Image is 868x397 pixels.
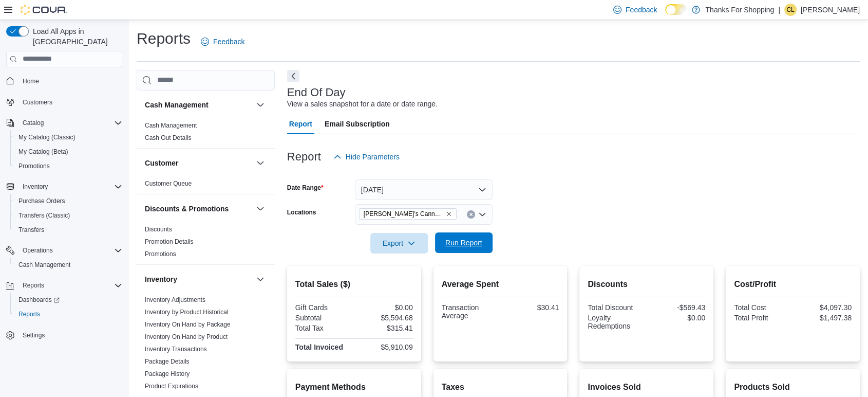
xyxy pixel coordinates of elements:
[145,296,205,304] span: Inventory Adjustments
[287,86,346,99] h3: End Of Day
[14,308,122,320] span: Reports
[14,308,44,320] a: Reports
[14,209,122,222] span: Transfers (Classic)
[23,281,44,290] span: Reports
[6,69,122,370] nav: Complex example
[23,119,44,127] span: Catalog
[588,303,644,312] div: Total Discount
[145,179,192,188] span: Customer Queue
[145,250,176,258] a: Promotions
[14,146,122,158] span: My Catalog (Beta)
[254,99,267,111] button: Cash Management
[23,183,48,191] span: Inventory
[287,208,316,216] label: Locations
[18,211,70,220] span: Transfers (Classic)
[801,4,860,16] p: [PERSON_NAME]
[295,303,352,312] div: Gift Cards
[21,5,67,15] img: Cova
[14,209,74,222] a: Transfers (Classic)
[435,232,493,253] button: Run Report
[23,98,52,106] span: Customers
[18,75,43,87] a: Home
[795,314,852,322] div: $1,497.38
[18,75,122,87] span: Home
[254,157,267,169] button: Customer
[14,224,122,236] span: Transfers
[14,160,54,172] a: Promotions
[734,381,852,393] h2: Products Sold
[137,28,191,49] h1: Reports
[23,331,45,339] span: Settings
[18,181,52,193] button: Inventory
[18,279,48,292] button: Reports
[145,225,172,233] span: Discounts
[18,197,65,205] span: Purchase Orders
[145,180,192,187] a: Customer Queue
[14,195,122,207] span: Purchase Orders
[356,314,412,322] div: $5,594.68
[705,4,774,16] p: Thanks For Shopping
[356,303,412,312] div: $0.00
[442,278,559,291] h2: Average Spent
[18,261,70,269] span: Cash Management
[2,116,126,130] button: Catalog
[18,329,49,341] a: Settings
[10,208,126,223] button: Transfers (Classic)
[18,117,48,129] button: Catalog
[665,15,666,15] span: Dark Mode
[145,370,190,377] a: Package History
[649,303,705,312] div: -$569.43
[145,204,229,214] h3: Discounts & Promotions
[10,130,126,145] button: My Catalog (Classic)
[18,310,40,318] span: Reports
[2,179,126,194] button: Inventory
[287,99,438,110] div: View a sales snapshot for a date or date range.
[18,244,57,257] button: Operations
[14,294,122,306] span: Dashboards
[145,333,228,341] span: Inventory On Hand by Product
[370,233,428,254] button: Export
[295,324,352,332] div: Total Tax
[734,303,790,312] div: Total Cost
[446,211,452,217] button: Remove Lucy's Cannabis from selection in this group
[145,158,178,168] h3: Customer
[145,100,252,110] button: Cash Management
[145,320,231,329] span: Inventory On Hand by Package
[18,96,56,109] a: Customers
[145,121,197,130] span: Cash Management
[145,238,194,246] span: Promotion Details
[10,307,126,321] button: Reports
[145,134,192,142] span: Cash Out Details
[734,278,852,291] h2: Cost/Profit
[287,184,324,192] label: Date Range
[649,314,705,322] div: $0.00
[295,314,352,322] div: Subtotal
[145,134,192,141] a: Cash Out Details
[287,70,299,82] button: Next
[213,37,244,47] span: Feedback
[145,122,197,129] a: Cash Management
[137,177,275,194] div: Customer
[478,210,486,219] button: Open list of options
[10,258,126,272] button: Cash Management
[18,133,76,141] span: My Catalog (Classic)
[145,346,207,353] a: Inventory Transactions
[145,321,231,328] a: Inventory On Hand by Package
[10,194,126,208] button: Purchase Orders
[2,74,126,88] button: Home
[145,309,229,316] a: Inventory by Product Historical
[23,77,39,85] span: Home
[145,358,190,365] a: Package Details
[145,100,209,110] h3: Cash Management
[295,343,343,351] strong: Total Invoiced
[14,224,48,236] a: Transfers
[145,274,252,284] button: Inventory
[325,114,390,134] span: Email Subscription
[665,4,687,15] input: Dark Mode
[145,158,252,168] button: Customer
[145,333,228,340] a: Inventory On Hand by Product
[588,381,705,393] h2: Invoices Sold
[356,324,412,332] div: $315.41
[18,117,122,129] span: Catalog
[29,26,122,47] span: Load All Apps in [GEOGRAPHIC_DATA]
